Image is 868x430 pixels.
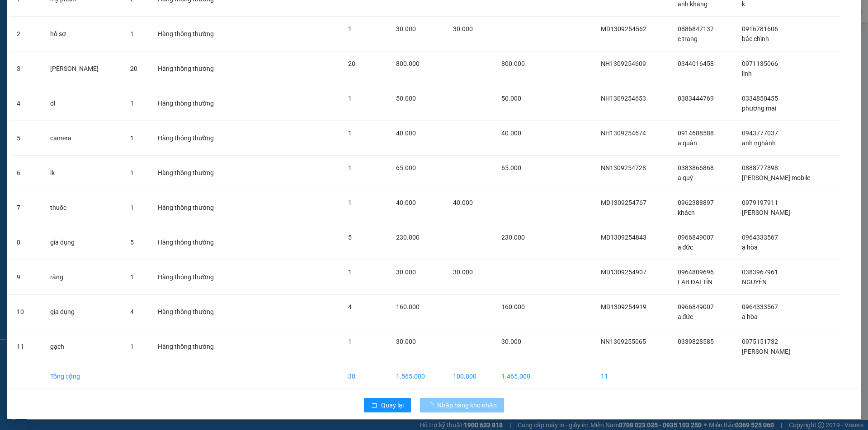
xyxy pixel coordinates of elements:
span: MD1309254767 [601,199,646,206]
span: MD1309254843 [601,234,646,241]
td: Hàng thông thường [151,51,241,86]
td: camera [43,121,123,156]
span: 160.000 [396,303,420,310]
span: MD1309254562 [601,25,646,32]
span: 1 [130,134,134,142]
td: 38 [341,364,389,389]
span: 50.000 [396,95,416,102]
span: NGUYÊN [742,278,767,286]
td: 11 [594,364,670,389]
span: 0383967961 [742,268,778,276]
td: 1.465.000 [494,364,549,389]
span: 1 [130,100,134,107]
span: [GEOGRAPHIC_DATA], [GEOGRAPHIC_DATA] ↔ [GEOGRAPHIC_DATA] [24,38,97,62]
span: LAB ĐẠI TÍN [678,278,712,286]
span: 800.000 [501,60,525,67]
span: [PERSON_NAME] [742,209,790,216]
span: linh [742,70,752,77]
span: 0979197911 [742,199,778,206]
span: 160.000 [501,303,525,310]
span: a hòa [742,313,758,320]
span: 230.000 [396,234,420,241]
span: 1 [130,204,134,211]
td: Hàng thông thường [151,121,241,156]
td: Hàng thông thường [151,225,241,260]
span: 40.000 [396,199,416,206]
span: 0964333567 [742,303,778,310]
span: 0943777037 [742,129,778,137]
button: rollbackQuay lại [364,398,411,412]
span: 5 [130,239,134,246]
span: 1 [130,273,134,281]
span: [PERSON_NAME] mobile [742,174,810,181]
span: 1 [348,164,352,171]
span: 40.000 [501,129,521,137]
td: dl [43,86,123,121]
td: thuốc [43,190,123,225]
span: NN1309254728 [601,164,646,171]
span: NH1309254609 [601,60,646,67]
span: NN1309255065 [601,338,646,345]
td: Hàng thông thường [151,17,241,51]
span: 0966849007 [678,303,714,310]
span: 1 [130,169,134,176]
td: 7 [9,190,43,225]
td: lk [43,156,123,190]
span: 65.000 [396,164,416,171]
td: 8 [9,225,43,260]
span: bác chỉnh [742,35,769,42]
span: a quân [678,139,697,147]
span: 0886847137 [678,25,714,32]
span: 30.000 [453,268,473,276]
span: 0334850455 [742,95,778,102]
span: k [742,0,745,8]
td: Hàng thông thường [151,329,241,364]
span: 0964333567 [742,234,778,241]
span: 50.000 [501,95,521,102]
span: 0966849007 [678,234,714,241]
span: MD1309254907 [601,268,646,276]
img: logo [5,42,23,86]
span: rollback [371,402,377,409]
td: gạch [43,329,123,364]
td: gia dụng [43,225,123,260]
span: 20 [348,60,355,67]
span: 0383444769 [678,95,714,102]
span: 1 [348,25,352,32]
td: Hàng thông thường [151,295,241,329]
span: NH1309254653 [601,95,646,102]
span: 30.000 [453,25,473,32]
td: Tổng cộng [43,364,123,389]
span: 4 [348,303,352,310]
span: 65.000 [501,164,521,171]
td: 6 [9,156,43,190]
td: 4 [9,86,43,121]
span: a quý [678,174,693,181]
span: a đức [678,244,693,251]
span: c trang [678,35,698,42]
span: [PERSON_NAME] [742,348,790,355]
span: 0383866868 [678,164,714,171]
span: 1 [130,30,134,37]
span: 20 [130,65,137,72]
td: 2 [9,17,43,51]
span: a đức [678,313,693,320]
span: 0888777898 [742,164,778,171]
span: 40.000 [453,199,473,206]
strong: CHUYỂN PHÁT NHANH AN PHÚ QUÝ [28,7,93,37]
span: 1 [348,95,352,102]
span: 40.000 [396,129,416,137]
td: Hàng thông thường [151,190,241,225]
span: 1 [130,343,134,350]
span: 1 [348,199,352,206]
span: khách [678,209,695,216]
span: 800.000 [396,60,420,67]
span: 30.000 [396,338,416,345]
span: 0916781606 [742,25,778,32]
button: Nhập hàng kho nhận [420,398,504,412]
td: Hàng thông thường [151,260,241,295]
span: 230.000 [501,234,525,241]
span: 5 [348,234,352,241]
span: anh khang [678,0,708,8]
span: 0964809696 [678,268,714,276]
